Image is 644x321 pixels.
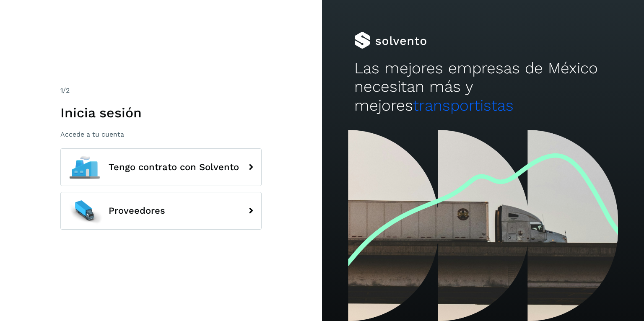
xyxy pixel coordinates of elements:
[60,148,262,186] button: Tengo contrato con Solvento
[60,86,63,94] span: 1
[60,85,262,96] div: /2
[109,162,239,172] span: Tengo contrato con Solvento
[60,130,262,138] p: Accede a tu cuenta
[60,192,262,230] button: Proveedores
[413,96,514,114] span: transportistas
[60,105,262,121] h1: Inicia sesión
[109,206,165,216] span: Proveedores
[354,59,612,115] h2: Las mejores empresas de México necesitan más y mejores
